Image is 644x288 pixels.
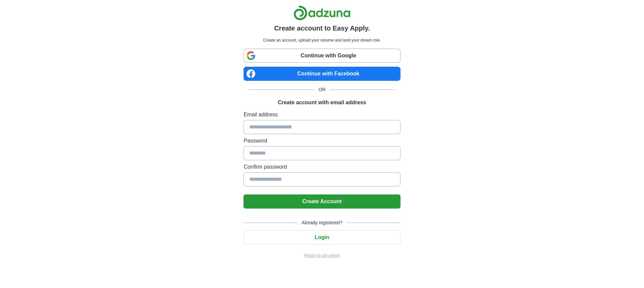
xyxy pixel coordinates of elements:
[278,99,366,107] h1: Create account with email address
[293,5,351,20] img: Adzuna logo
[298,219,346,226] span: Already registered?
[244,194,400,209] button: Create Account
[245,37,399,43] p: Create an account, upload your resume and land your dream role.
[244,163,400,171] label: Confirm password
[244,67,400,81] a: Continue with Facebook
[315,86,330,93] span: OR
[244,252,400,258] a: Return to job advert
[244,49,400,63] a: Continue with Google
[244,230,400,244] button: Login
[274,23,370,33] h1: Create account to Easy Apply.
[244,234,400,240] a: Login
[244,137,400,145] label: Password
[244,111,400,119] label: Email address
